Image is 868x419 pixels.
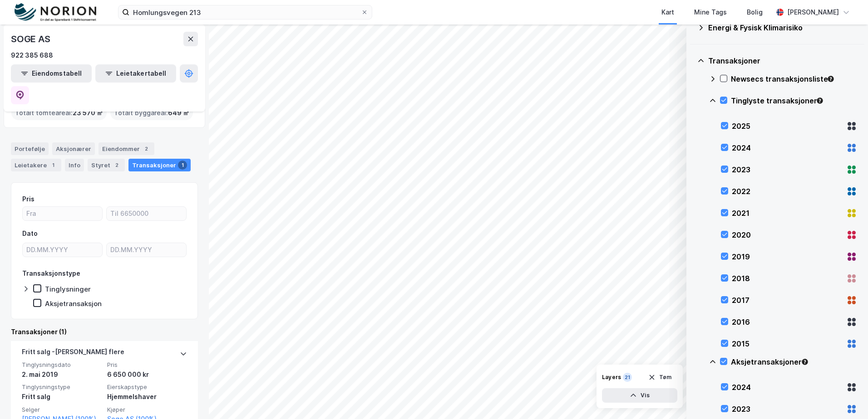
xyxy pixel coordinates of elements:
[22,369,102,380] div: 2. mai 2019
[99,142,154,155] div: Eiendommer
[732,208,843,219] div: 2021
[11,64,92,83] button: Eiendomstabell
[107,369,187,380] div: 6 650 000 kr
[129,5,361,19] input: Søk på adresse, matrikkel, gårdeiere, leietakere eller personer
[107,243,186,257] input: DD.MM.YYYY
[708,55,857,66] div: Transaksjoner
[22,228,38,239] div: Dato
[45,299,102,308] div: Aksjetransaksjon
[65,159,84,171] div: Info
[23,207,102,220] input: Fra
[88,159,125,171] div: Styret
[708,22,857,33] div: Energi & Fysisk Klimarisiko
[732,229,843,240] div: 2020
[112,161,121,170] div: 2
[128,159,191,171] div: Transaksjoner
[827,75,835,83] div: Tooltip anchor
[22,391,102,402] div: Fritt salg
[787,7,839,18] div: [PERSON_NAME]
[732,273,843,284] div: 2018
[22,361,102,369] span: Tinglysningsdato
[816,97,824,105] div: Tooltip anchor
[107,406,187,414] span: Kjøper
[107,361,187,369] span: Pris
[142,144,151,153] div: 2
[732,382,843,393] div: 2024
[11,50,53,61] div: 922 385 688
[732,121,843,132] div: 2025
[110,106,193,120] div: Totalt byggareal :
[95,64,176,83] button: Leietakertabell
[732,142,843,153] div: 2024
[732,338,843,349] div: 2015
[11,326,198,337] div: Transaksjoner (1)
[11,159,61,171] div: Leietakere
[732,317,843,327] div: 2016
[168,107,189,118] span: 649 ㎡
[22,406,102,414] span: Selger
[15,3,96,22] img: norion-logo.80e7a08dc31c2e691866.png
[732,251,843,262] div: 2019
[732,164,843,175] div: 2023
[107,383,187,391] span: Eierskapstype
[731,95,857,106] div: Tinglyste transaksjoner
[11,142,49,155] div: Portefølje
[732,404,843,414] div: 2023
[52,142,95,155] div: Aksjonærer
[11,32,52,46] div: SOGE AS
[22,383,102,391] span: Tinglysningstype
[45,285,91,293] div: Tinglysninger
[178,161,187,170] div: 1
[694,7,727,18] div: Mine Tags
[642,370,677,385] button: Tøm
[602,374,621,381] div: Layers
[823,375,868,419] iframe: Chat Widget
[73,107,103,118] span: 23 570 ㎡
[732,295,843,306] div: 2017
[823,375,868,419] div: Kontrollprogram for chat
[11,106,107,120] div: Totalt tomteareal :
[661,7,674,18] div: Kart
[22,346,124,361] div: Fritt salg - [PERSON_NAME] flere
[801,358,809,366] div: Tooltip anchor
[107,207,186,220] input: Til 6650000
[623,373,632,382] div: 21
[732,186,843,197] div: 2022
[107,391,187,402] div: Hjemmelshaver
[602,388,677,403] button: Vis
[22,268,80,279] div: Transaksjonstype
[22,194,35,205] div: Pris
[49,161,58,170] div: 1
[23,243,102,257] input: DD.MM.YYYY
[731,356,857,367] div: Aksjetransaksjoner
[747,7,763,18] div: Bolig
[731,73,857,84] div: Newsecs transaksjonsliste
